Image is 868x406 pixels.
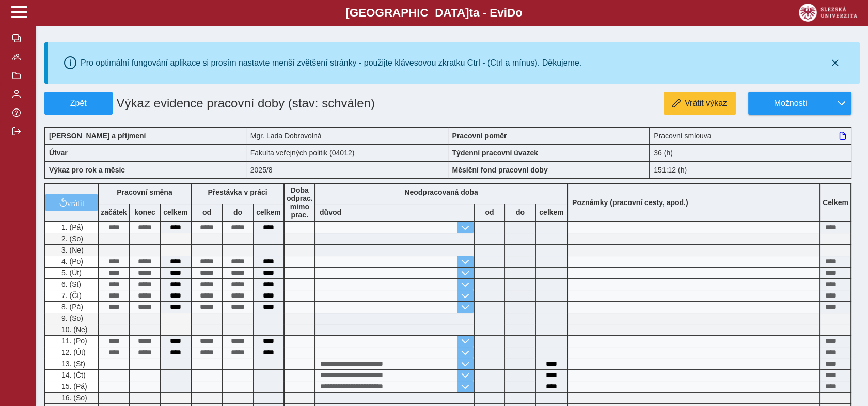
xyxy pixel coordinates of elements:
span: 15. (Pá) [59,382,87,391]
b: Přestávka v práci [208,188,267,196]
b: Poznámky (pracovní cesty, apod.) [568,198,692,207]
b: celkem [536,208,567,216]
b: Celkem [823,198,848,207]
span: 16. (So) [59,394,87,402]
button: Zpět [44,92,113,115]
b: Měsíční fond pracovní doby [452,166,548,174]
b: [PERSON_NAME] a příjmení [49,132,146,140]
div: 2025/8 [246,161,448,179]
div: Pro optimální fungování aplikace si prosím nastavte menší zvětšení stránky - použijte klávesovou ... [81,58,581,68]
span: 12. (Út) [59,348,86,356]
span: 8. (Pá) [59,303,83,311]
button: vrátit [45,194,98,211]
b: od [192,208,222,216]
b: celkem [161,208,191,216]
div: 36 (h) [650,144,851,161]
span: D [507,6,515,19]
b: do [505,208,535,216]
b: začátek [99,208,129,216]
span: vrátit [67,198,85,207]
span: Možnosti [757,99,824,108]
span: o [515,6,523,19]
b: do [223,208,253,216]
button: Možnosti [748,92,832,115]
span: 13. (St) [59,360,85,368]
div: Mgr. Lada Dobrovolná [246,127,448,144]
span: 10. (Ne) [59,325,88,334]
b: [GEOGRAPHIC_DATA] a - Evi [31,6,837,20]
span: 1. (Pá) [59,223,83,231]
span: 2. (So) [59,235,83,243]
b: celkem [254,208,283,216]
span: 9. (So) [59,314,83,322]
img: logo_web_su.png [799,4,857,22]
span: t [469,6,472,19]
span: 11. (Po) [59,337,87,345]
b: od [475,208,504,216]
span: 4. (Po) [59,257,83,266]
b: Pracovní poměr [452,132,507,140]
span: 3. (Ne) [59,246,84,254]
span: Zpět [49,99,108,108]
div: Fakulta veřejných politik (04012) [246,144,448,161]
h1: Výkaz evidence pracovní doby (stav: schválen) [113,92,384,115]
div: Pracovní smlouva [650,127,851,144]
b: Týdenní pracovní úvazek [452,149,539,157]
b: Pracovní směna [117,188,172,196]
b: konec [130,208,160,216]
b: Doba odprac. mimo prac. [287,186,313,219]
b: Neodpracovaná doba [404,188,478,196]
b: Výkaz pro rok a měsíc [49,166,125,174]
span: 14. (Čt) [59,371,86,379]
span: 6. (St) [59,280,81,288]
div: 151:12 (h) [650,161,851,179]
span: 7. (Čt) [59,291,82,300]
span: Vrátit výkaz [685,99,727,108]
b: důvod [320,208,341,216]
b: Útvar [49,149,68,157]
span: 5. (Út) [59,269,82,277]
button: Vrátit výkaz [664,92,736,115]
